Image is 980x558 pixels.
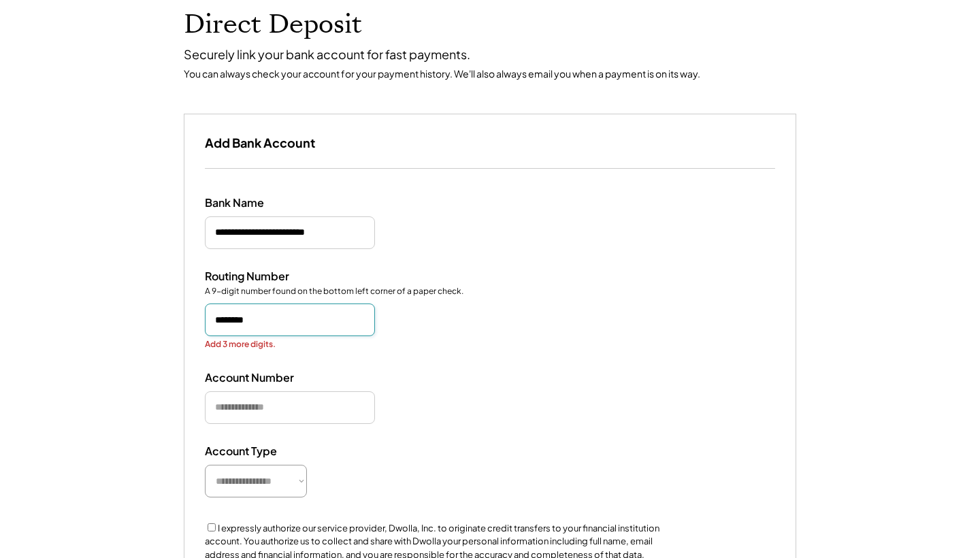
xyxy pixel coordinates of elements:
[205,135,315,150] h3: Add Bank Account
[205,286,463,297] div: A 9-digit number found on the bottom left corner of a paper check.
[205,444,341,459] div: Account Type
[205,371,341,385] div: Account Number
[184,67,796,80] div: You can always check your account for your payment history. We'll also always email you when a pa...
[205,339,341,350] div: Add 3 more digits.
[205,269,341,284] div: Routing Number
[205,196,341,210] div: Bank Name
[184,9,796,41] h1: Direct Deposit
[184,46,796,62] div: Securely link your bank account for fast payments.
